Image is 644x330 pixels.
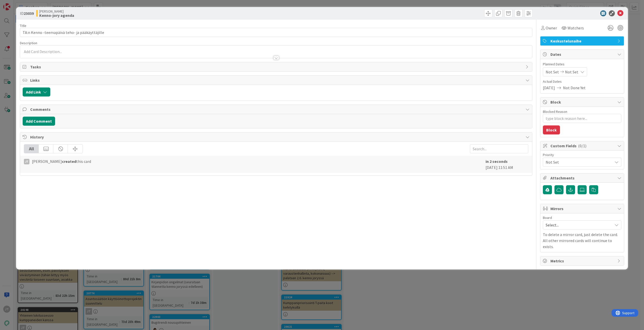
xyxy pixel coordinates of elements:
[543,153,621,157] div: Priority
[550,51,615,57] span: Dates
[486,158,528,170] div: [DATE] 11:51 AM
[550,99,615,105] span: Block
[30,64,523,70] span: Tasks
[550,206,615,212] span: Mirrors
[543,216,552,219] span: Board
[550,258,615,264] span: Metrics
[543,125,560,134] button: Block
[24,145,39,153] div: All
[20,23,26,28] label: Title
[565,69,578,75] span: Not Set
[62,159,76,164] b: created
[24,159,29,164] div: JT
[39,13,74,17] b: Kenno-jory agenda
[563,85,586,91] span: Not Done Yet
[546,69,559,75] span: Not Set
[23,117,55,126] button: Add Comment
[20,41,37,45] span: Description
[543,79,621,84] span: Actual Dates
[39,9,74,13] span: [PERSON_NAME]
[546,159,610,166] span: Not Set
[543,109,567,114] label: Blocked Reason
[11,1,23,7] span: Support
[546,221,610,228] span: Select...
[546,25,557,31] span: Owner
[568,25,584,31] span: Watchers
[543,231,621,250] p: To delete a mirror card, just delete the card. All other mirrored cards will continue to exists.
[23,87,50,97] button: Add Link
[550,175,615,181] span: Attachments
[543,62,621,67] span: Planned Dates
[30,106,523,112] span: Comments
[30,134,523,140] span: History
[20,28,532,37] input: type card name here...
[30,77,523,83] span: Links
[550,143,615,149] span: Custom Fields
[486,159,508,164] b: in 2 seconds
[543,85,555,91] span: [DATE]
[20,10,34,16] span: ID
[32,158,91,164] span: [PERSON_NAME] this card
[550,38,615,44] span: Keskustelunaihe
[470,144,528,153] input: Search...
[578,143,586,148] span: ( 0/1 )
[24,11,34,16] b: 23039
